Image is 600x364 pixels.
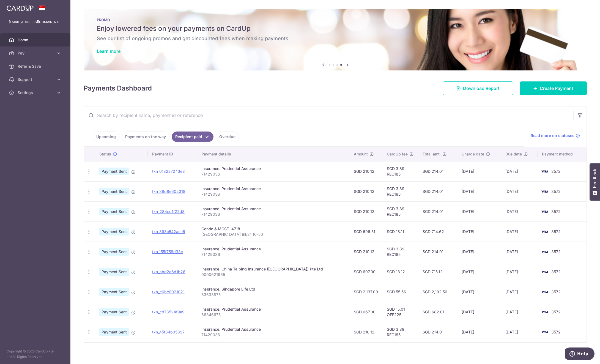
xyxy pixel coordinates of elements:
span: Payment Sent [99,248,129,256]
h5: Enjoy lowered fees on your payments on CardUp [97,24,574,33]
span: 3572 [551,209,561,214]
td: SGD 210.12 [349,181,382,201]
span: 3572 [551,229,561,234]
p: 83633875 [201,292,345,297]
a: txn_284cd1f22d8 [152,209,185,214]
td: [DATE] [457,242,501,262]
td: SGD 210.12 [349,242,382,262]
div: Insurance. China Taiping Insurance ([GEOGRAPHIC_DATA]) Pte Ltd [201,266,345,272]
td: [DATE] [457,262,501,282]
span: Payment Sent [99,168,129,175]
img: CardUp [7,4,34,11]
td: SGD 696.51 [349,221,382,242]
img: Bank Card [539,309,550,315]
span: Pay [18,50,54,56]
td: SGD 3.89 REC185 [382,161,418,181]
td: [DATE] [501,302,538,322]
td: SGD 214.01 [418,181,457,201]
td: [DATE] [501,201,538,221]
td: [DATE] [457,161,501,181]
td: SGD 210.12 [349,322,382,342]
td: [DATE] [501,262,538,282]
th: Payment details [197,147,349,161]
td: SGD 2,192.56 [418,282,457,302]
button: Feedback - Show survey [590,163,600,201]
span: Download Report [463,85,500,92]
span: Charge date [462,151,484,157]
a: Upcoming [93,132,119,142]
a: txn_45f34b35397 [152,330,185,334]
a: txn_c878524f9a9 [152,310,185,314]
div: Insurance. Prudential Assurance [201,166,345,171]
th: Payment ID [148,147,197,161]
input: Search by recipient name, payment id or reference [84,106,573,124]
span: 3572 [551,249,561,254]
div: Insurance. Prudential Assurance [201,306,345,312]
td: [DATE] [501,161,538,181]
span: Support [18,77,54,82]
img: Bank Card [539,208,550,215]
h6: See our list of ongoing promos and get discounted fees when making payments [97,35,574,42]
td: [DATE] [501,221,538,242]
td: [DATE] [457,302,501,322]
td: [DATE] [457,221,501,242]
span: Status [99,151,111,157]
p: 71429036 [201,332,345,338]
td: SGD 15.01 OFF225 [382,302,418,322]
a: Read more on statuses [531,133,580,138]
span: Due date [505,151,522,157]
span: CardUp fee [387,151,408,157]
a: txn_0182a7243e8 [152,169,185,174]
span: Payment Sent [99,268,129,276]
div: Condo & MCST. 4718 [201,226,345,232]
img: Bank Card [539,289,550,295]
td: SGD 210.12 [349,161,382,181]
span: Payment Sent [99,308,129,316]
td: SGD 214.01 [418,161,457,181]
p: 71429036 [201,212,345,217]
td: [DATE] [501,181,538,201]
td: SGD 3.89 REC185 [382,181,418,201]
td: [DATE] [457,181,501,201]
td: [DATE] [457,282,501,302]
a: txn_893c542aee6 [152,229,185,234]
td: SGD 3.89 REC185 [382,322,418,342]
td: SGD 210.12 [349,201,382,221]
td: [DATE] [501,242,538,262]
span: Home [18,37,54,43]
td: SGD 3.89 REC185 [382,242,418,262]
td: SGD 2,137.00 [349,282,382,302]
div: Insurance. Prudential Assurance [201,186,345,191]
p: 71429036 [201,252,345,257]
td: SGD 214.01 [418,322,457,342]
img: Latest Promos banner [84,9,587,70]
p: 66346675 [201,312,345,318]
a: Learn more [97,48,120,54]
td: SGD 714.62 [418,221,457,242]
td: [DATE] [457,201,501,221]
span: Total amt. [423,151,441,157]
div: Insurance. Prudential Assurance [201,246,345,252]
span: Payment Sent [99,288,129,296]
p: 0000621965 [201,272,345,277]
a: txn_c6bc0021021 [152,289,185,294]
td: SGD 697.00 [349,262,382,282]
span: Feedback [592,169,597,188]
td: [DATE] [501,322,538,342]
a: Recipient paid [172,132,213,142]
img: Bank Card [539,248,550,255]
span: Refer & Save [18,64,54,69]
div: Insurance. Singapore Life Ltd [201,286,345,292]
td: SGD 18.12 [382,262,418,282]
div: Insurance. Prudential Assurance [201,206,345,212]
span: 3572 [551,289,561,294]
td: SGD 682.01 [418,302,457,322]
td: SGD 55.56 [382,282,418,302]
td: [DATE] [457,322,501,342]
td: SGD 3.89 REC185 [382,201,418,221]
th: Payment method [538,147,587,161]
span: Read more on statuses [531,133,574,138]
img: Bank Card [539,228,550,235]
img: Bank Card [539,329,550,335]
